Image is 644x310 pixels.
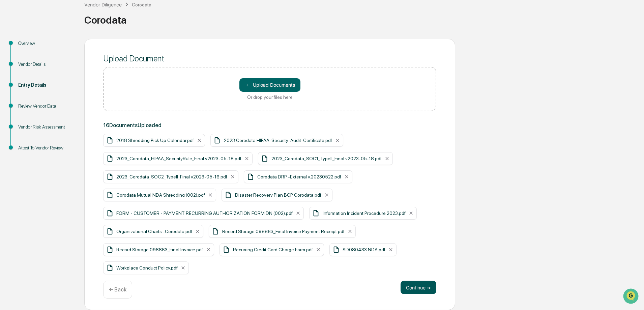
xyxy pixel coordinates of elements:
div: Corodata [84,14,641,26]
div: 🗄️ [49,86,54,91]
div: We're available if you need us! [23,58,85,64]
div: Vendor Details [18,61,74,68]
span: 2023_Corodata_SOC1_TypeII_Final v2023-05-18.pdf [271,156,382,161]
span: Record Storage 098863_Final Invoice.pdf [116,247,203,252]
span: 2023_Corodata_HIPAA_SecurityRule_Final v2023-05-18.pdf [116,156,241,161]
span: ＋ [245,82,250,88]
div: Or drop your files here [247,94,293,100]
span: Attestations [56,85,84,92]
button: Start new chat [115,54,123,62]
div: Vendor Diligence [84,2,122,7]
span: 2023 Corodata HIPAA-Security-Audit-Certificate.pdf [224,138,332,143]
button: Continue ➔ [401,281,436,294]
div: Overview [18,40,74,47]
span: 2023_Corodata_SOC2_TypeII_Final v2023-05-16.pdf [116,174,227,179]
span: Disaster Recovery Plan BCP Corodata.pdf [235,192,321,198]
p: How can we help? [7,14,123,25]
span: Data Lookup [13,98,42,105]
span: Recurring Credit Card Charge Form.pdf [233,247,313,252]
span: Corodata Mutual NDA Shredding (002).pdf [116,192,205,198]
div: Corodata [132,2,151,7]
span: SD080433 NDA.pdf [343,247,385,252]
p: ← Back [109,286,126,293]
span: Information Incident Procedure 2023.pdf [323,210,406,216]
span: FORM - CUSTOMER - PAYMENT RECURRING AUTHORIZATION FORM DN (002).pdf [116,210,293,216]
span: 2018 Shredding Pick Up Calendar.pdf [116,138,194,143]
div: Upload Document [103,54,436,63]
div: Attest To Vendor Review [18,144,74,151]
div: Start new chat [23,52,111,58]
span: Record Storage 098863_Final Invoice Payment Receipt.pdf [222,229,345,234]
button: Or drop your files here [239,78,300,92]
div: Vendor Risk Assessment [18,123,74,131]
div: 16 Document s Uploaded [103,122,436,129]
a: 🖐️Preclearance [4,82,46,94]
a: 🗄️Attestations [46,82,86,94]
div: Review Vendor Data [18,103,74,110]
img: 1746055101610-c473b297-6a78-478c-a979-82029cc54cd1 [7,52,19,64]
a: 🔎Data Lookup [4,95,45,107]
span: Workplace Conduct Policy.pdf [116,265,178,271]
span: Organizational Charts -Corodata.pdf [116,229,192,234]
span: Corodata DRP -External v.20230522.pdf [257,174,341,179]
div: 🖐️ [7,86,12,91]
div: Entry Details [18,82,74,89]
div: 🔎 [7,98,12,104]
span: Pylon [67,114,82,119]
a: Powered byPylon [48,114,82,119]
iframe: Open customer support [622,288,641,306]
span: Preclearance [13,85,43,92]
